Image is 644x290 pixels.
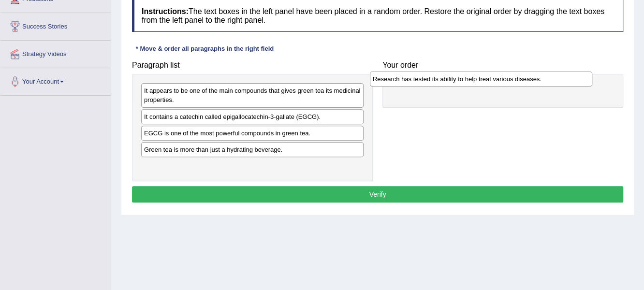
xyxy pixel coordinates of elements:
[0,41,111,65] a: Strategy Videos
[141,109,364,124] div: It contains a catechin called epigallocatechin-3-gallate (EGCG).
[141,83,364,107] div: It appears to be one of the main compounds that gives green tea its medicinal properties.
[141,142,364,157] div: Green tea is more than just a hydrating beverage.
[142,7,189,15] b: Instructions:
[382,61,623,70] h4: Your order
[0,68,111,92] a: Your Account
[370,72,593,87] div: Research has tested its ability to help treat various diseases.
[0,13,111,37] a: Success Stories
[132,44,278,53] div: * Move & order all paragraphs in the right field
[132,186,623,203] button: Verify
[141,126,364,141] div: EGCG is one of the most powerful compounds in green tea.
[132,61,373,70] h4: Paragraph list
